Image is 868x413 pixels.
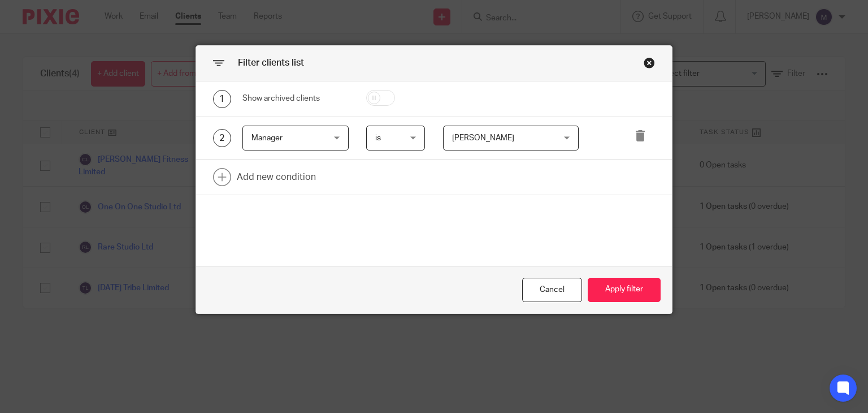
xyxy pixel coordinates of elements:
div: 1 [213,90,231,108]
button: Apply filter [588,278,661,302]
div: Close this dialog window [522,278,582,302]
div: Show archived clients [242,93,349,104]
span: is [375,134,381,142]
div: 2 [213,129,231,147]
div: Close this dialog window [644,57,655,68]
span: Manager [251,134,283,142]
span: Filter clients list [238,58,304,67]
span: [PERSON_NAME] [452,134,514,142]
